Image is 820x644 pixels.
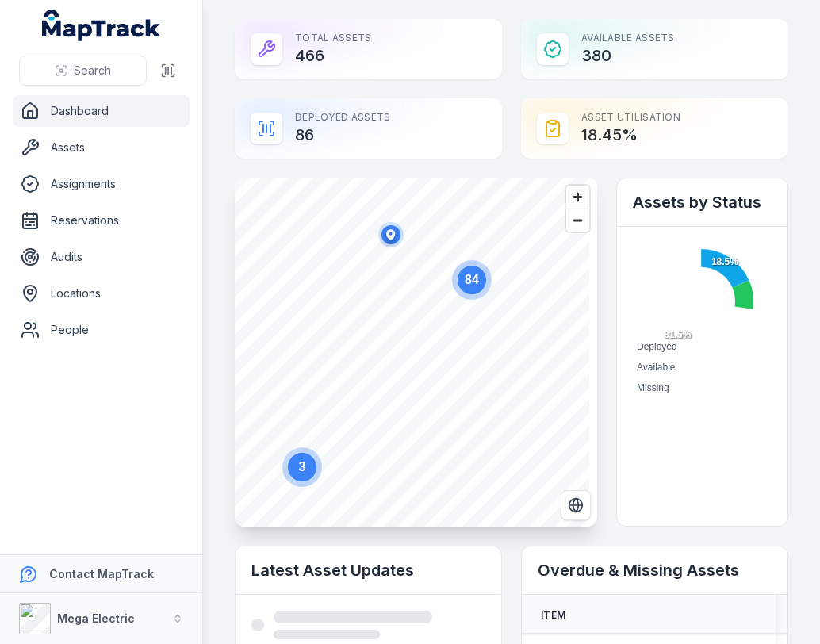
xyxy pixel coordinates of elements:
button: Search [19,56,147,86]
a: MapTrack [42,10,161,41]
h2: Latest Asset Updates [251,559,485,581]
button: Zoom in [566,186,589,209]
button: Zoom out [566,209,589,232]
span: Missing [637,382,669,393]
a: Reservations [13,205,190,236]
a: Locations [13,278,190,309]
a: Audits [13,241,190,273]
a: Assignments [13,168,190,200]
a: Dashboard [13,95,190,127]
span: Available [637,362,675,373]
h2: Overdue & Missing Assets [538,559,772,581]
span: Item [541,609,565,622]
canvas: Map [235,178,589,527]
text: 3 [299,460,306,473]
strong: Mega Electric [57,611,135,625]
strong: Contact MapTrack [49,567,154,581]
span: Deployed [637,341,677,352]
text: 84 [465,273,479,286]
a: Assets [13,132,190,163]
h2: Assets by Status [633,191,772,213]
span: Search [74,63,111,79]
a: People [13,314,190,346]
button: Switch to Satellite View [561,490,591,520]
